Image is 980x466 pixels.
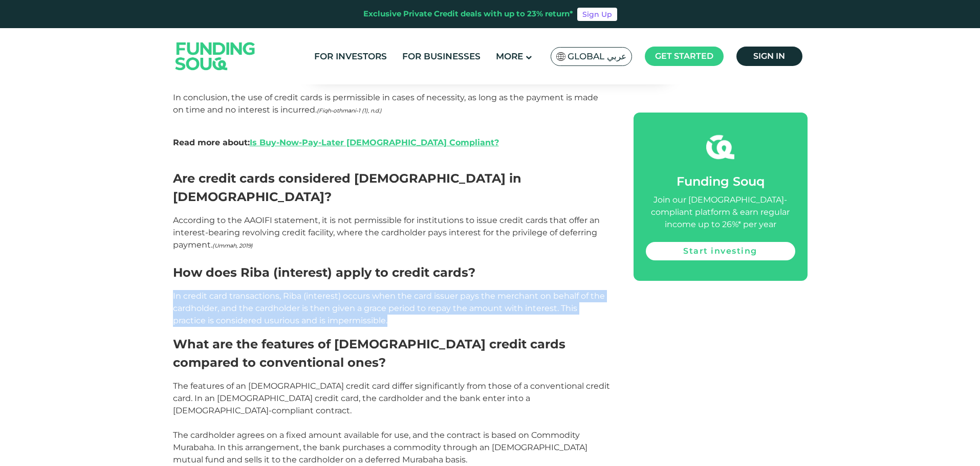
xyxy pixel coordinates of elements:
[173,291,605,325] span: In credit card transactions, Riba (interest) occurs when the card issuer pays the merchant on beh...
[312,48,389,65] a: For Investors
[212,242,253,249] span: (Ummah, 2019)
[183,265,475,280] span: ow does Riba (interest) apply to credit cards?
[646,194,795,231] div: Join our [DEMOGRAPHIC_DATA]-compliant platform & earn regular income up to 26%* per year
[173,171,521,204] span: Are credit cards considered [DEMOGRAPHIC_DATA] in [DEMOGRAPHIC_DATA]?
[556,52,565,61] img: SA Flag
[646,242,795,260] a: Start investing
[173,93,598,115] span: In conclusion, the use of credit cards is permissible in cases of necessity, as long as the payme...
[173,138,499,147] span: Read more about:
[363,8,573,20] div: Exclusive Private Credit deals with up to 23% return*
[496,51,523,61] span: More
[173,215,600,250] span: According to the AAOIFI statement, it is not permissible for institutions to issue credit cards t...
[400,48,483,65] a: For Businesses
[173,265,183,280] span: H
[577,8,617,21] a: Sign Up
[317,107,382,114] span: (Fiqh-othmani-1 (1), n.d.)
[173,337,565,370] span: What are the features of [DEMOGRAPHIC_DATA] credit cards compared to conventional ones?
[655,51,713,61] span: Get started
[706,133,734,161] img: fsicon
[250,138,499,147] a: Is Buy-Now-Pay-Later [DEMOGRAPHIC_DATA] Compliant?
[736,47,802,66] a: Sign in
[677,174,765,189] span: Funding Souq
[568,51,626,62] span: Global عربي
[753,51,785,61] span: Sign in
[165,30,266,82] img: Logo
